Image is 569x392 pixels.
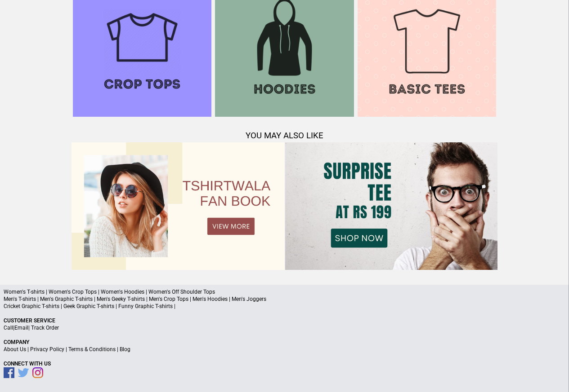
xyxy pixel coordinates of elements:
[4,324,565,331] p: | |
[4,317,565,324] p: Customer Service
[14,325,28,331] a: Email
[4,346,565,353] p: | | |
[4,295,565,303] p: Men's T-shirts | Men's Graphic T-shirts | Men's Geeky T-shirts | Men's Crop Tops | Men's Hoodies ...
[4,303,565,310] p: Cricket Graphic T-shirts | Geek Graphic T-shirts | Funny Graphic T-shirts |
[246,131,323,141] span: YOU MAY ALSO LIKE
[31,325,59,331] a: Track Order
[4,288,565,295] p: Women's T-shirts | Women's Crop Tops | Women's Hoodies | Women's Off Shoulder Tops
[4,325,13,331] a: Call
[4,346,26,352] a: About Us
[4,339,565,346] p: Company
[4,360,565,367] p: Connect With Us
[120,346,130,352] a: Blog
[68,346,116,352] a: Terms & Conditions
[30,346,64,352] a: Privacy Policy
